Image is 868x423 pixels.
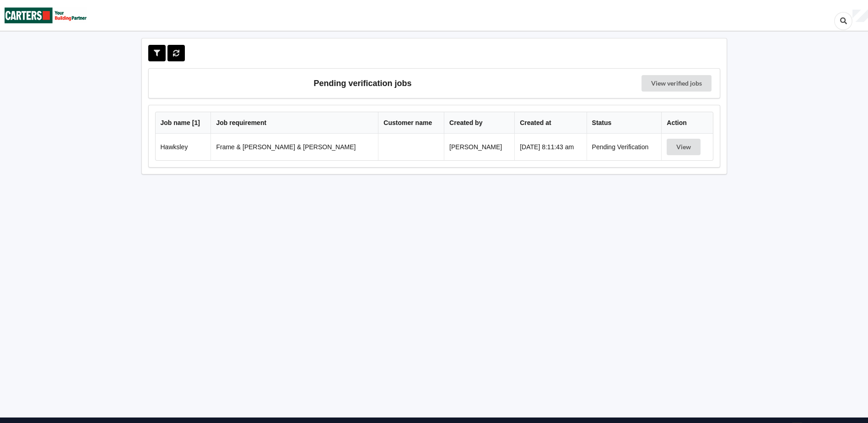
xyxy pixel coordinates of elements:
[5,0,87,30] img: Carters
[156,112,211,134] th: Job name [ 1 ]
[155,75,571,92] h3: Pending verification jobs
[852,10,868,22] div: User Profile
[210,112,378,134] th: Job requirement
[661,112,712,134] th: Action
[444,134,514,160] td: [PERSON_NAME]
[587,134,662,160] td: Pending Verification
[642,75,712,92] a: View verified jobs
[210,134,378,160] td: Frame & [PERSON_NAME] & [PERSON_NAME]
[514,112,586,134] th: Created at
[514,134,586,160] td: [DATE] 8:11:43 am
[667,143,702,151] a: View
[156,134,211,160] td: Hawksley
[378,112,444,134] th: Customer name
[587,112,662,134] th: Status
[444,112,514,134] th: Created by
[667,139,701,155] button: View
